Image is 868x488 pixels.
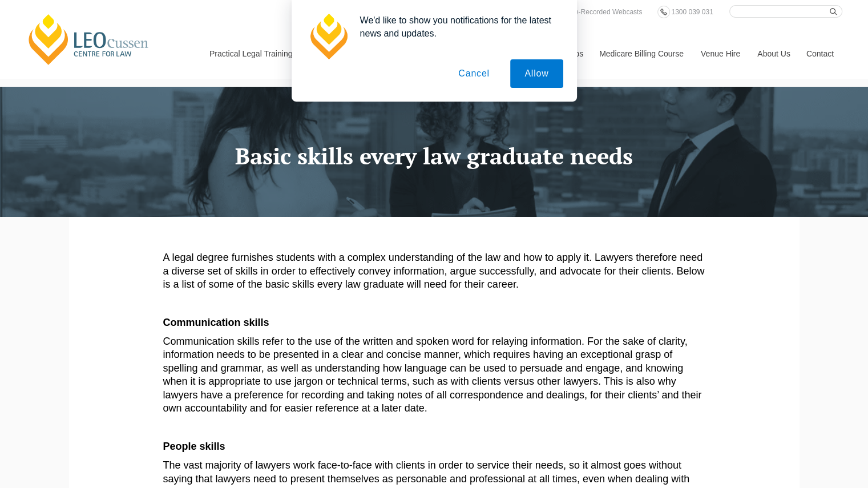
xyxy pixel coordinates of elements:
[510,59,563,88] button: Allow
[163,336,702,414] span: Communication skills refer to the use of the written and spoken word for relaying information. Fo...
[305,14,351,59] img: notification icon
[444,59,504,88] button: Cancel
[163,441,225,452] b: People skills
[78,143,791,168] h1: Basic skills every law graduate needs
[163,252,705,290] span: A legal degree furnishes students with a complex understanding of the law and how to apply it. La...
[351,14,563,40] div: We'd like to show you notifications for the latest news and updates.
[163,317,269,328] b: Communication skills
